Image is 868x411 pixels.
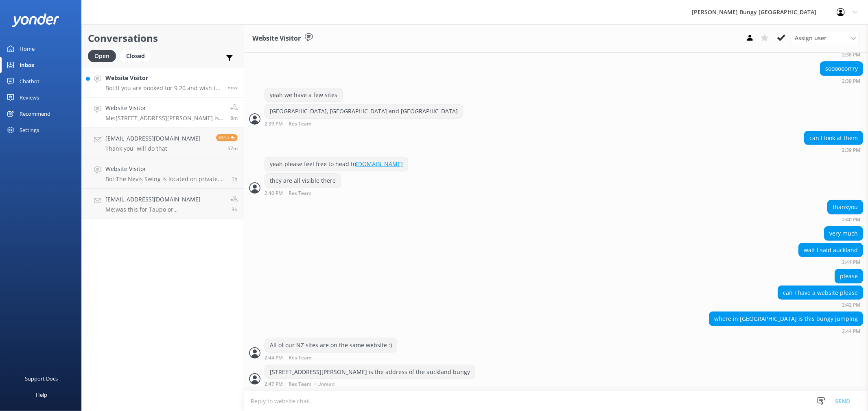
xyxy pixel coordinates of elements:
div: thankyou [828,200,863,214]
strong: 2:47 PM [265,382,283,387]
a: Website VisitorBot:If you are booked for 9.20 and wish to be picked up at the [GEOGRAPHIC_DATA], ... [82,67,244,97]
div: very much [824,227,863,240]
div: wait I said auckland [799,243,863,257]
div: yeah we have a few sites [265,88,342,102]
h4: [EMAIL_ADDRESS][DOMAIN_NAME] [105,195,224,204]
div: please [835,269,863,283]
span: 01:55pm 11-Aug-2025 (UTC +12:00) Pacific/Auckland [232,175,238,182]
h2: Conversations [88,30,238,46]
div: they are all visible there [265,174,341,188]
span: 02:47pm 11-Aug-2025 (UTC +12:00) Pacific/Auckland [230,115,238,121]
strong: 2:44 PM [842,329,860,334]
div: 02:39pm 11-Aug-2025 (UTC +12:00) Pacific/Auckland [265,121,463,127]
div: Closed [120,50,151,62]
span: Res Team [289,121,311,127]
div: Reviews [20,89,39,106]
h3: Website Visitor [252,33,301,44]
p: Me: was this for Taupo or [GEOGRAPHIC_DATA]? [105,206,224,213]
h4: Website Visitor [105,104,224,112]
a: [DOMAIN_NAME] [356,160,403,168]
p: Bot: If you are booked for 9.20 and wish to be picked up at the [GEOGRAPHIC_DATA], please call us... [105,84,221,92]
img: yonder-white-logo.png [12,13,59,27]
a: Closed [120,51,155,60]
span: • Unread [314,382,335,387]
div: soooooorrry [820,62,863,76]
div: can I look at them [805,131,863,145]
div: 02:41pm 11-Aug-2025 (UTC +12:00) Pacific/Auckland [798,259,863,265]
span: 02:55pm 11-Aug-2025 (UTC +12:00) Pacific/Auckland [227,84,238,91]
div: 02:39pm 11-Aug-2025 (UTC +12:00) Pacific/Auckland [804,147,863,153]
p: Thank you, will do that [105,145,201,152]
h4: Website Visitor [105,74,221,82]
div: Recommend [20,106,50,122]
strong: 2:42 PM [842,303,860,307]
div: 02:42pm 11-Aug-2025 (UTC +12:00) Pacific/Auckland [778,302,863,307]
a: Website VisitorBot:The Nevis Swing is located on private property, so the address isn't advertise... [82,158,244,189]
div: 02:44pm 11-Aug-2025 (UTC +12:00) Pacific/Auckland [265,355,397,361]
div: can I have a website please [778,286,863,300]
strong: 2:40 PM [265,191,283,196]
span: 11:05am 11-Aug-2025 (UTC +12:00) Pacific/Auckland [232,206,238,213]
div: 02:40pm 11-Aug-2025 (UTC +12:00) Pacific/Auckland [827,216,863,222]
span: Res Team [289,382,311,387]
span: 01:58pm 11-Aug-2025 (UTC +12:00) Pacific/Auckland [227,145,238,152]
div: Chatbot [20,73,39,89]
div: yeah please feel free to head to [265,157,408,171]
div: Support Docs [25,370,58,387]
strong: 2:39 PM [265,121,283,127]
div: Assign User [791,32,860,45]
div: where in [GEOGRAPHIC_DATA] is this bungy jumping [709,312,863,326]
div: Help [36,387,47,403]
a: Website VisitorMe:[STREET_ADDRESS][PERSON_NAME] is the address of the auckland bungy8m [82,97,244,128]
div: 02:47pm 11-Aug-2025 (UTC +12:00) Pacific/Auckland [265,381,475,387]
h4: Website Visitor [105,164,225,173]
div: All of our NZ sites are on the same website :) [265,338,397,352]
strong: 2:40 PM [842,217,860,222]
div: Open [88,50,116,62]
span: Res Team [289,191,311,196]
div: [STREET_ADDRESS][PERSON_NAME] is the address of the auckland bungy [265,365,475,379]
div: Home [20,41,35,57]
span: Res Team [289,355,311,361]
strong: 2:39 PM [842,79,860,84]
div: 02:38pm 11-Aug-2025 (UTC +12:00) Pacific/Auckland [727,52,863,57]
strong: 2:44 PM [265,355,283,361]
div: 02:40pm 11-Aug-2025 (UTC +12:00) Pacific/Auckland [265,190,341,196]
div: [GEOGRAPHIC_DATA], [GEOGRAPHIC_DATA] and [GEOGRAPHIC_DATA] [265,104,463,118]
p: Me: [STREET_ADDRESS][PERSON_NAME] is the address of the auckland bungy [105,115,224,122]
span: Reply [216,134,238,141]
a: [EMAIL_ADDRESS][DOMAIN_NAME]Thank you, will do thatReply57m [82,128,244,158]
strong: 2:41 PM [842,260,860,265]
a: [EMAIL_ADDRESS][DOMAIN_NAME]Me:was this for Taupo or [GEOGRAPHIC_DATA]?3h [82,189,244,219]
p: Bot: The Nevis Swing is located on private property, so the address isn't advertised. The only wa... [105,175,225,183]
div: 02:39pm 11-Aug-2025 (UTC +12:00) Pacific/Auckland [820,78,863,84]
strong: 2:38 PM [842,52,860,57]
h4: [EMAIL_ADDRESS][DOMAIN_NAME] [105,134,201,143]
span: Assign user [795,34,826,43]
div: 02:44pm 11-Aug-2025 (UTC +12:00) Pacific/Auckland [709,328,863,334]
div: Settings [20,122,39,138]
strong: 2:39 PM [842,148,860,153]
div: Inbox [20,57,35,73]
a: Open [88,51,120,60]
